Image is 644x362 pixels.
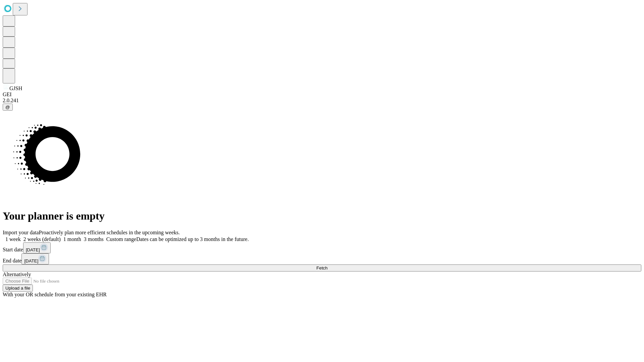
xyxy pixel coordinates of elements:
span: Import your data [3,230,39,235]
div: GEI [3,92,641,98]
span: 1 week [5,236,21,242]
span: [DATE] [26,247,40,252]
span: Dates can be optimized up to 3 months in the future. [136,236,249,242]
span: [DATE] [24,258,38,263]
span: GJSH [9,85,22,91]
span: Custom range [106,236,136,242]
div: End date [3,253,641,264]
span: 1 month [63,236,81,242]
span: 2 weeks (default) [23,236,61,242]
button: @ [3,104,13,111]
span: Alternatively [3,271,31,277]
span: @ [5,105,10,110]
button: Fetch [3,264,641,271]
span: 3 months [84,236,104,242]
button: [DATE] [21,253,49,264]
button: [DATE] [23,242,51,253]
span: Proactively plan more efficient schedules in the upcoming weeks. [39,230,180,235]
h1: Your planner is empty [3,210,641,222]
button: Upload a file [3,285,33,292]
div: 2.0.241 [3,98,641,104]
span: Fetch [316,265,327,270]
span: With your OR schedule from your existing EHR [3,292,107,297]
div: Start date [3,242,641,253]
